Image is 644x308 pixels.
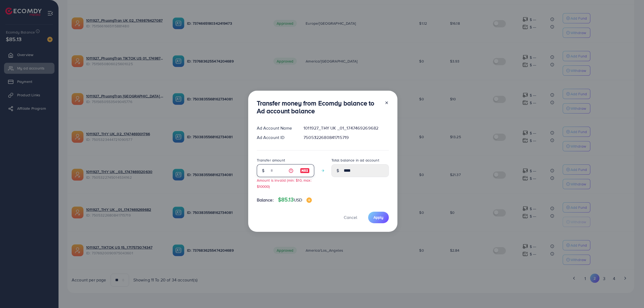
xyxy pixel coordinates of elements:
[368,212,389,223] button: Apply
[374,215,383,220] span: Apply
[257,99,380,115] h3: Transfer money from Ecomdy balance to Ad account balance
[257,178,312,189] small: Amount is invalid (min: $10, max: $10000)
[621,284,640,304] iframe: Chat
[331,157,379,163] label: Total balance in ad account
[299,125,393,131] div: 1011927_THY UK _01_1747469269682
[253,125,299,131] div: Ad Account Name
[278,196,312,203] h4: $85.13
[294,197,302,203] span: USD
[344,214,357,220] span: Cancel
[257,197,274,203] span: Balance:
[257,157,285,163] label: Transfer amount
[337,212,364,223] button: Cancel
[253,134,299,141] div: Ad Account ID
[300,167,310,174] img: image
[299,134,393,141] div: 7505322680841715719
[306,197,312,203] img: image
